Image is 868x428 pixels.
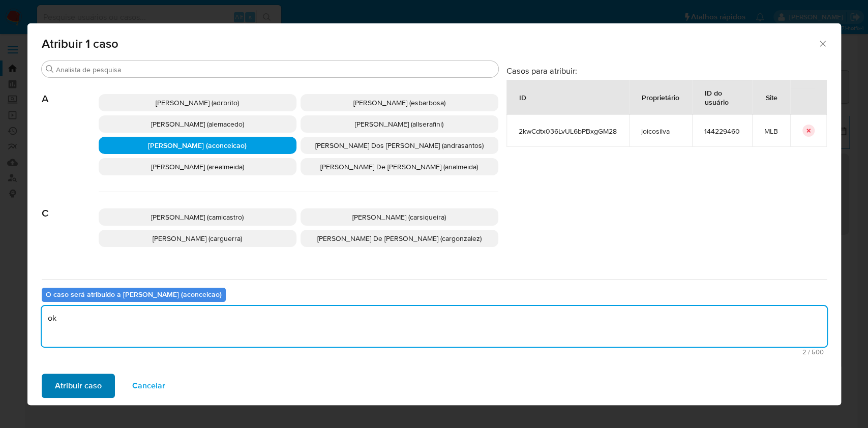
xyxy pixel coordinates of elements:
span: [PERSON_NAME] (esbarbosa) [353,98,445,108]
span: Atribuir 1 caso [42,38,818,50]
div: [PERSON_NAME] (arealmeida) [99,158,296,175]
span: Cancelar [132,375,165,397]
h3: Casos para atribuir: [506,66,827,76]
div: Site [754,85,790,109]
span: C [42,192,99,220]
span: Atribuir caso [55,375,102,397]
div: [PERSON_NAME] (adrbrito) [99,94,296,111]
span: [PERSON_NAME] (carguerra) [153,233,242,243]
span: [PERSON_NAME] (carsiqueira) [352,212,446,222]
span: 144229460 [704,127,740,136]
div: [PERSON_NAME] (esbarbosa) [301,94,498,111]
span: 2kwCdtx036LvUL6bPBxgGM28 [519,127,617,136]
span: [PERSON_NAME] (adrbrito) [156,98,239,108]
button: Fechar a janela [818,39,827,48]
div: assign-modal [27,23,841,405]
div: [PERSON_NAME] (carsiqueira) [301,208,498,226]
div: [PERSON_NAME] (camicastro) [99,208,296,226]
div: [PERSON_NAME] Dos [PERSON_NAME] (andrasantos) [301,137,498,154]
div: [PERSON_NAME] (carguerra) [99,230,296,247]
input: Analista de pesquisa [56,65,494,74]
div: [PERSON_NAME] (aconceicao) [99,137,296,154]
span: [PERSON_NAME] (arealmeida) [151,162,244,172]
div: ID [507,85,538,109]
div: [PERSON_NAME] De [PERSON_NAME] (cargonzalez) [301,230,498,247]
div: Proprietário [630,85,692,109]
span: MLB [764,127,778,136]
span: [PERSON_NAME] De [PERSON_NAME] (analmeida) [320,162,478,172]
span: [PERSON_NAME] (alemacedo) [151,119,244,129]
span: Máximo de 500 caracteres [45,349,824,355]
button: icon-button [802,125,815,137]
div: [PERSON_NAME] De [PERSON_NAME] (analmeida) [301,158,498,175]
span: [PERSON_NAME] Dos [PERSON_NAME] (andrasantos) [315,140,484,150]
span: [PERSON_NAME] De [PERSON_NAME] (cargonzalez) [317,233,482,243]
button: Cancelar [119,374,178,398]
div: [PERSON_NAME] (alemacedo) [99,115,296,133]
textarea: ok [42,306,827,347]
span: joicosilva [641,127,680,136]
span: [PERSON_NAME] (allserafini) [355,119,443,129]
div: ID do usuário [693,80,752,114]
span: [PERSON_NAME] (camicastro) [151,212,244,222]
span: [PERSON_NAME] (aconceicao) [148,140,247,150]
div: [PERSON_NAME] (allserafini) [301,115,498,133]
button: Atribuir caso [42,374,115,398]
button: Procurar [46,65,54,73]
span: A [42,78,99,105]
b: O caso será atribuído a [PERSON_NAME] (aconceicao) [46,289,222,299]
